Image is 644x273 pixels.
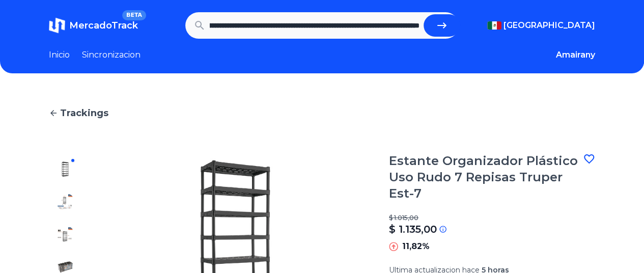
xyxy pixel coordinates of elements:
p: $ 1.015,00 [389,214,595,222]
p: $ 1.135,00 [389,222,437,236]
a: Inicio [49,49,70,61]
h1: Estante Organizador Plástico Uso Rudo 7 Repisas Truper Est-7 [389,153,583,202]
span: MercadoTrack [69,20,138,31]
button: [GEOGRAPHIC_DATA] [487,19,595,32]
span: Trackings [60,106,108,120]
span: BETA [122,10,146,20]
img: MercadoTrack [49,17,65,34]
a: Sincronizacion [82,49,141,61]
img: Estante Organizador Plástico Uso Rudo 7 Repisas Truper Est-7 [57,194,73,210]
img: Mexico [487,21,501,30]
p: 11,82% [402,240,430,253]
img: Estante Organizador Plástico Uso Rudo 7 Repisas Truper Est-7 [57,226,73,242]
a: Trackings [49,106,595,120]
a: MercadoTrackBETA [49,17,138,34]
span: [GEOGRAPHIC_DATA] [503,19,595,32]
img: Estante Organizador Plástico Uso Rudo 7 Repisas Truper Est-7 [57,161,73,177]
button: Amairany [556,49,595,61]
